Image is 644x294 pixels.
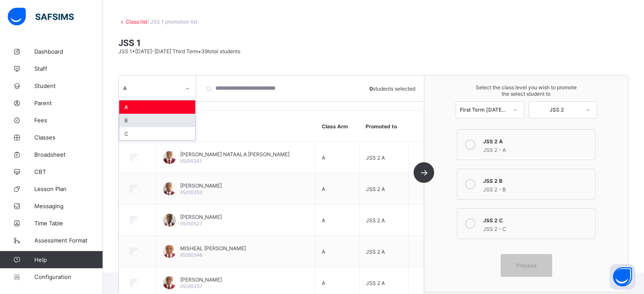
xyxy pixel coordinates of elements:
[433,84,620,97] span: Select the class level you wish to promote the select student to
[34,100,103,106] span: Parent
[34,117,103,124] span: Fees
[366,186,385,192] span: JSS 2 A
[34,237,103,244] span: Assessment Format
[180,158,202,164] span: IIS/00341
[147,18,197,25] span: / JSS 1 promotion list
[516,262,536,269] span: Proceed
[34,273,103,280] span: Configuration
[483,176,590,184] div: JSS 2 B
[126,18,147,25] a: Class list
[483,184,590,193] div: JSS 2 - B
[34,185,103,192] span: Lesson Plan
[34,65,103,72] span: Staff
[34,151,103,158] span: Broadsheet
[533,107,581,113] div: JSS 2
[610,264,635,290] button: Open asap
[157,111,315,142] th: Student
[34,48,103,55] span: Dashboard
[119,100,195,114] div: A
[369,85,373,92] b: 0
[118,38,629,48] span: JSS 1
[322,280,325,286] span: A
[359,111,409,142] th: Promoted to
[180,276,222,283] span: [PERSON_NAME]
[119,127,195,140] div: C
[180,151,290,158] span: [PERSON_NAME] NATAALA [PERSON_NAME]
[34,134,103,141] span: Classes
[460,107,508,113] div: First Term [DATE]-[DATE]
[366,280,385,286] span: JSS 2 A
[34,203,103,209] span: Messaging
[483,136,590,145] div: JSS 2 A
[180,245,246,252] span: MISHEAL [PERSON_NAME]
[34,256,103,263] span: Help
[118,48,240,55] span: JSS 1 • [DATE]-[DATE] Third Term • 39 total students
[34,220,103,227] span: Time Table
[366,217,385,224] span: JSS 2 A
[8,8,74,26] img: safsims
[315,111,359,142] th: Class Arm
[366,155,385,161] span: JSS 2 A
[483,224,590,232] div: JSS 2 - C
[369,85,415,92] span: students selected
[119,114,195,127] div: B
[180,182,222,189] span: [PERSON_NAME]
[34,82,103,89] span: Student
[366,249,385,255] span: JSS 2 A
[180,221,202,227] span: IIS/00527
[322,186,325,192] span: A
[322,249,325,255] span: A
[123,85,180,92] div: A
[483,145,590,153] div: JSS 2 - A
[322,217,325,224] span: A
[180,252,203,258] span: IIS/00346
[483,215,590,224] div: JSS 2 C
[322,155,325,161] span: A
[180,283,202,289] span: IIS/00337
[34,168,103,175] span: CBT
[180,214,222,220] span: [PERSON_NAME]
[180,189,203,195] span: IIS/00350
